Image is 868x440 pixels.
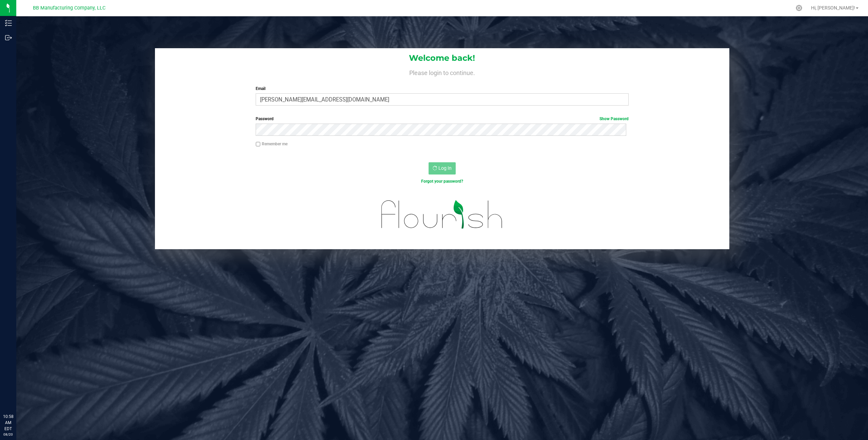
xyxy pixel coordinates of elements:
[155,68,730,76] h4: Please login to continue.
[795,5,803,11] div: Manage settings
[33,5,105,11] span: BB Manufacturing Company, LLC
[5,20,12,26] inline-svg: Inventory
[438,165,452,171] span: Log In
[3,414,13,432] p: 10:58 AM EDT
[370,191,514,238] img: flourish_logo.svg
[256,142,260,147] input: Remember me
[599,116,629,121] a: Show Password
[5,34,12,41] inline-svg: Outbound
[421,179,463,184] a: Forgot your password?
[429,162,456,175] button: Log In
[256,86,629,92] label: Email
[3,432,13,437] p: 08/20
[256,116,274,121] span: Password
[811,5,855,11] span: Hi, [PERSON_NAME]!
[256,141,288,147] label: Remember me
[155,54,730,62] h1: Welcome back!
